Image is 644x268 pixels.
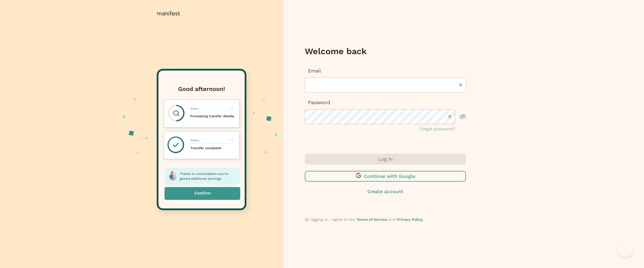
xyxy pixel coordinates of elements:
[122,66,278,218] img: auth
[305,171,466,182] button: Continue with Google
[356,217,387,222] a: Terms of Service
[305,46,466,57] h3: Welcome back
[305,217,424,222] span: By logging in, I agree to the and
[420,126,455,132] button: Forgot password?
[305,67,466,74] p: Email
[305,188,466,195] button: Create account
[617,241,633,257] iframe: Help Scout Beacon - Open
[397,217,424,222] a: Privacy Policy.
[305,99,466,106] p: Password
